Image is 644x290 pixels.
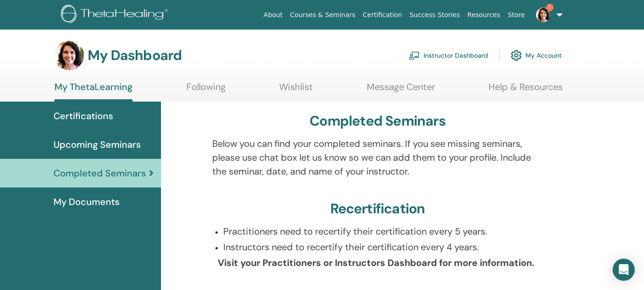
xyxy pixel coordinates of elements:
p: Instructors need to recertify their certification every 4 years. [223,240,543,254]
img: logo.png [61,5,171,25]
h3: Recertification [330,200,425,217]
img: chalkboard-teacher.svg [409,51,420,60]
a: About [260,6,286,24]
span: My Documents [54,195,119,209]
a: Help & Resources [489,81,563,99]
a: Instructor Dashboard [409,45,488,66]
img: default.jpg [54,41,84,70]
span: Completed Seminars [54,166,146,180]
a: Success Stories [406,6,464,24]
span: 1 [546,4,554,11]
div: Open Intercom Messenger [613,259,635,281]
a: Courses & Seminars [286,6,359,24]
a: Store [504,6,529,24]
span: Certifications [54,109,113,123]
p: Practitioners need to recertify their certification every 5 years. [223,224,543,238]
a: Certification [359,6,405,24]
p: Below you can find your completed seminars. If you see missing seminars, please use chat box let ... [212,137,543,178]
img: default.jpg [536,7,551,22]
h3: Completed Seminars [310,113,446,129]
a: Resources [464,6,504,24]
a: My Account [511,45,562,66]
img: cog.svg [511,48,522,63]
span: Upcoming Seminars [54,138,141,151]
a: Message Center [367,81,435,99]
h3: My Dashboard [88,47,182,64]
a: Following [186,81,226,99]
b: Visit your Practitioners or Instructors Dashboard for more information. [218,257,534,269]
a: My ThetaLearning [54,81,132,102]
a: Wishlist [279,81,313,99]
